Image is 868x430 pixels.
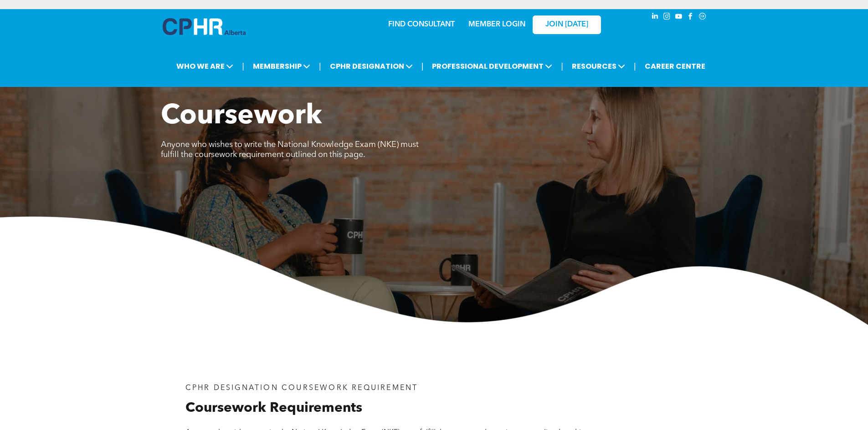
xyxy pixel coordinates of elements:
[686,11,696,24] a: facebook
[545,20,588,29] span: JOIN [DATE]
[429,58,555,75] span: PROFESSIONAL DEVELOPMENT
[388,21,455,28] a: FIND CONSULTANT
[662,11,672,24] a: instagram
[161,141,419,159] span: Anyone who wishes to write the National Knowledge Exam (NKE) must fulfill the coursework requirem...
[163,18,246,35] img: A blue and white logo for cp alberta
[174,58,236,75] span: WHO WE ARE
[250,58,313,75] span: MEMBERSHIP
[185,384,418,392] span: CPHR DESIGNATION COURSEWORK REQUIREMENT
[161,103,322,130] span: Coursework
[634,57,636,76] li: |
[650,11,660,24] a: linkedin
[674,11,684,24] a: youtube
[561,57,563,76] li: |
[569,58,628,75] span: RESOURCES
[698,11,708,24] a: Social network
[327,58,416,75] span: CPHR DESIGNATION
[319,57,321,76] li: |
[533,15,601,34] a: JOIN [DATE]
[642,58,708,75] a: CAREER CENTRE
[242,57,244,76] li: |
[421,57,424,76] li: |
[185,401,362,415] span: Coursework Requirements
[468,21,525,28] a: MEMBER LOGIN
